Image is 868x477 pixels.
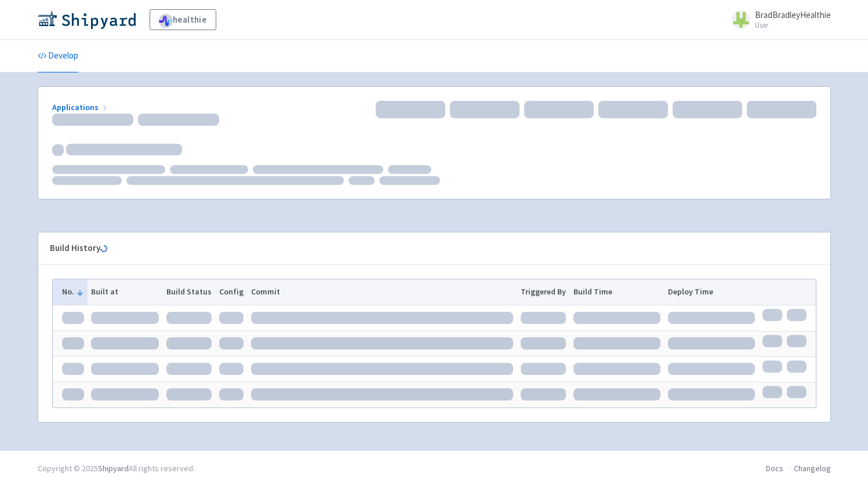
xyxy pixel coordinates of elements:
[38,40,78,72] a: Develop
[38,10,136,29] img: Shipyard logo
[50,242,800,255] div: Build History
[247,279,517,305] th: Commit
[766,463,783,474] a: Docs
[794,463,831,474] a: Changelog
[62,286,84,298] button: No.
[570,279,664,305] th: Build Time
[215,279,247,305] th: Config
[52,102,110,112] a: Applications
[755,21,831,29] small: User
[517,279,570,305] th: Triggered By
[150,9,216,30] a: healthie
[98,463,129,474] a: Shipyard
[163,279,216,305] th: Build Status
[755,9,831,20] span: BradBradleyHealthie
[725,10,831,29] a: BradBradleyHealthie User
[88,279,163,305] th: Built at
[664,279,758,305] th: Deploy Time
[38,463,195,475] div: Copyright © 2025 All rights reserved.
